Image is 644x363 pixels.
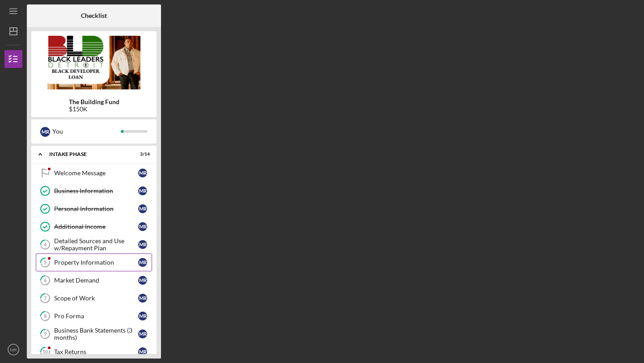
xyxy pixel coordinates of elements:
text: MR [10,347,17,352]
div: M R [138,347,147,356]
tspan: 6 [44,278,47,283]
tspan: 5 [44,260,47,266]
tspan: 8 [44,313,47,319]
div: M R [138,294,147,303]
div: M R [138,169,147,177]
tspan: 7 [44,295,47,301]
a: 7Scope of WorkMR [36,289,152,307]
tspan: 9 [44,331,47,337]
div: Personal Information [54,205,138,212]
div: M R [138,312,147,321]
a: Business InformationMR [36,182,152,200]
div: Detailed Sources and Use w/Repayment Plan [54,237,138,252]
div: Welcome Message [54,169,138,177]
a: 8Pro FormaMR [36,307,152,325]
b: Checklist [81,12,107,19]
b: The Building Fund [69,98,119,106]
div: 3 / 14 [134,152,150,157]
div: M R [138,240,147,249]
div: Property Information [54,259,138,266]
div: Additional Income [54,223,138,230]
div: M R [138,186,147,195]
button: MR [4,341,22,359]
div: Business Information [54,187,138,194]
div: Scope of Work [54,295,138,302]
a: 5Property InformationMR [36,253,152,271]
a: 9Business Bank Statements (3 months)MR [36,325,152,343]
div: M R [138,222,147,231]
a: Welcome MessageMR [36,164,152,182]
div: Pro Forma [54,312,138,320]
div: Tax Returns [54,348,138,355]
div: M R [138,276,147,285]
a: Personal InformationMR [36,200,152,218]
div: Market Demand [54,277,138,284]
div: M R [40,127,50,137]
div: Intake Phase [49,152,127,157]
a: 4Detailed Sources and Use w/Repayment PlanMR [36,236,152,253]
tspan: 4 [44,242,47,248]
a: 6Market DemandMR [36,271,152,289]
div: Business Bank Statements (3 months) [54,327,138,341]
div: M R [138,329,147,338]
a: Additional IncomeMR [36,218,152,236]
div: M R [138,258,147,267]
div: You [52,124,121,139]
a: 10Tax ReturnsMR [36,343,152,361]
tspan: 10 [42,349,48,355]
div: $150K [69,106,119,113]
div: M R [138,204,147,213]
img: Product logo [31,36,157,89]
